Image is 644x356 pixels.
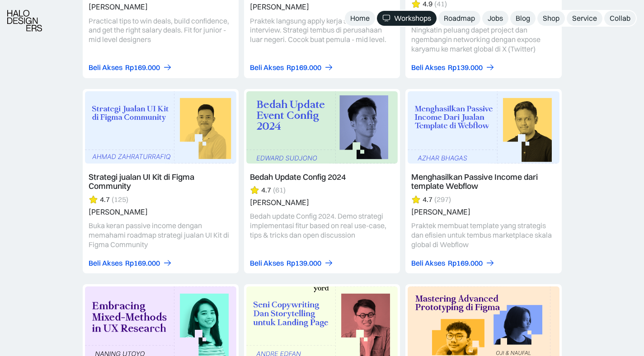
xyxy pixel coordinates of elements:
[350,14,370,23] div: Home
[125,258,160,268] div: Rp169.000
[89,63,172,72] a: Beli AksesRp169.000
[287,63,321,72] div: Rp169.000
[250,258,284,268] div: Beli Akses
[411,63,445,72] div: Beli Akses
[448,63,483,72] div: Rp139.000
[411,258,495,268] a: Beli AksesRp169.000
[411,258,445,268] div: Beli Akses
[444,14,475,23] div: Roadmap
[89,63,122,72] div: Beli Akses
[250,258,334,268] a: Beli AksesRp139.000
[394,14,431,23] div: Workshops
[537,11,565,26] a: Shop
[543,14,559,23] div: Shop
[125,63,160,72] div: Rp169.000
[572,14,597,23] div: Service
[488,14,503,23] div: Jobs
[516,14,530,23] div: Blog
[482,11,508,26] a: Jobs
[604,11,636,26] a: Collab
[89,258,122,268] div: Beli Akses
[345,11,375,26] a: Home
[89,258,172,268] a: Beli AksesRp169.000
[250,63,284,72] div: Beli Akses
[510,11,536,26] a: Blog
[411,63,495,72] a: Beli AksesRp139.000
[448,258,483,268] div: Rp169.000
[610,14,630,23] div: Collab
[377,11,437,26] a: Workshops
[250,63,334,72] a: Beli AksesRp169.000
[567,11,602,26] a: Service
[438,11,480,26] a: Roadmap
[287,258,321,268] div: Rp139.000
